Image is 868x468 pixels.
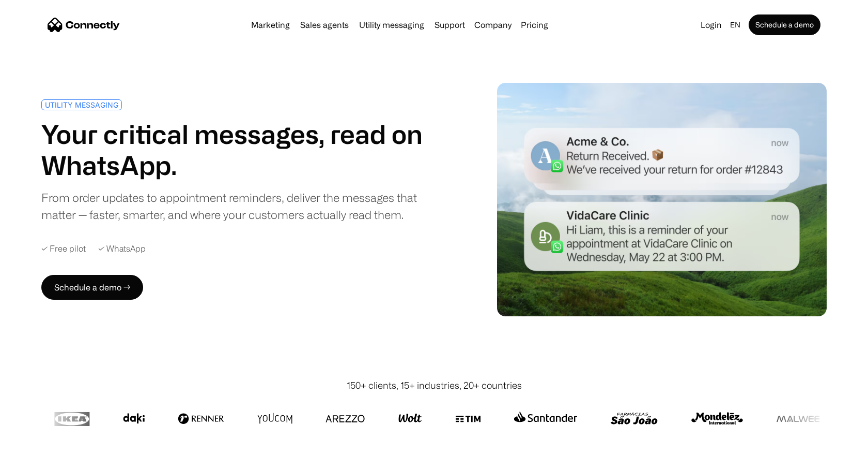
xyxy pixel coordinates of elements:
a: home [48,17,120,33]
a: Utility messaging [355,21,428,29]
div: Company [474,18,512,32]
a: Pricing [517,21,552,29]
a: Schedule a demo → [41,275,143,300]
div: 150+ clients, 15+ industries, 20+ countries [347,378,522,392]
div: en [730,18,740,32]
div: From order updates to appointment reminders, deliver the messages that matter — faster, smarter, ... [41,189,429,223]
div: UTILITY MESSAGING [45,101,118,109]
a: Sales agents [296,21,353,29]
div: Company [471,18,515,32]
a: Login [696,18,726,32]
a: Marketing [247,21,294,29]
h1: Your critical messages, read on WhatsApp. [41,119,429,181]
ul: Language list [21,450,62,464]
aside: Language selected: English [10,449,62,464]
div: en [726,18,747,32]
div: ✓ Free pilot [41,244,86,254]
div: ✓ WhatsApp [98,244,146,254]
a: Support [430,21,469,29]
a: Schedule a demo [749,14,820,35]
